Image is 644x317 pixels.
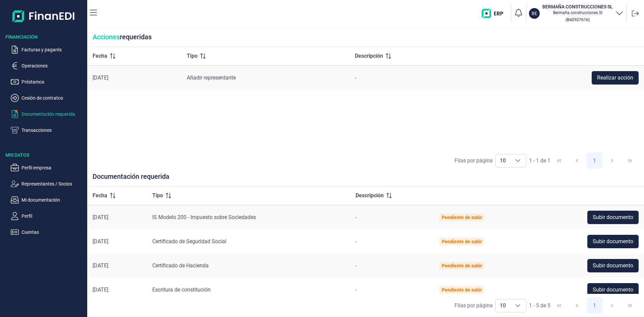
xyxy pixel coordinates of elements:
[152,192,163,200] span: Tipo
[152,214,256,220] span: IS Modelo 200 - Impuesto sobre Sociedades
[21,228,85,236] p: Cuentas
[587,235,639,248] button: Subir documento
[11,196,85,204] button: Mi documentación
[93,74,176,81] div: [DATE]
[510,154,526,167] div: Choose
[604,153,620,169] button: Next Page
[187,52,198,60] span: Tipo
[93,192,107,200] span: Fecha
[21,126,85,134] p: Transacciones
[593,286,633,294] span: Subir documento
[587,211,639,224] button: Subir documento
[11,46,85,54] button: Facturas y pagarés
[482,9,508,18] img: erp
[21,46,85,54] p: Facturas y pagarés
[355,52,383,60] span: Descripción
[11,94,85,102] button: Cesión de contratos
[551,153,567,169] button: First Page
[569,298,585,314] button: Previous Page
[11,180,85,188] button: Representantes / Socios
[442,287,482,293] div: Pendiente de subir
[11,110,85,118] button: Documentación requerida
[587,283,639,297] button: Subir documento
[356,214,357,220] span: -
[21,164,85,172] p: Perfil empresa
[454,302,493,310] div: Filas por página
[604,298,620,314] button: Next Page
[21,62,85,70] p: Operaciones
[21,110,85,118] p: Documentación requerida
[587,298,603,314] button: Page 1
[11,78,85,86] button: Préstamos
[622,298,638,314] button: Last Page
[593,213,633,221] span: Subir documento
[454,157,493,165] div: Filas por página
[510,299,526,312] div: Choose
[569,153,585,169] button: Previous Page
[551,298,567,314] button: First Page
[356,192,384,200] span: Descripción
[442,215,482,220] div: Pendiente de subir
[532,10,537,17] p: BE
[587,153,603,169] button: Page 1
[593,262,633,270] span: Subir documento
[587,259,639,272] button: Subir documento
[93,286,142,293] div: [DATE]
[566,17,590,22] small: Copiar cif
[597,74,633,82] span: Realizar acción
[87,172,644,186] div: Documentación requerida
[592,71,639,85] button: Realizar acción
[21,180,85,188] p: Representantes / Socios
[93,238,142,245] div: [DATE]
[21,212,85,220] p: Perfil
[93,262,142,269] div: [DATE]
[21,78,85,86] p: Préstamos
[152,286,211,293] span: Escritura de constitución
[21,94,85,102] p: Cesión de contratos
[93,214,142,221] div: [DATE]
[496,154,510,167] span: 10
[93,52,107,60] span: Fecha
[542,10,613,15] p: Bermaña construcciones Sl
[21,196,85,204] p: Mi documentación
[542,3,613,10] h3: BERMAÑA CONSTRUCCIONES SL
[529,158,550,163] span: 1 - 1 de 1
[622,153,638,169] button: Last Page
[152,262,209,269] span: Certificado de Hacienda
[11,62,85,70] button: Operaciones
[356,286,357,293] span: -
[356,238,357,245] span: -
[356,262,357,269] span: -
[442,263,482,268] div: Pendiente de subir
[87,28,644,47] div: requeridas
[529,3,624,23] button: BEBERMAÑA CONSTRUCCIONES SLBermaña construcciones Sl(B42927616)
[11,212,85,220] button: Perfil
[152,238,226,245] span: Certificado de Seguridad Social
[442,239,482,244] div: Pendiente de subir
[187,74,236,81] span: Añadir representante
[593,237,633,246] span: Subir documento
[529,303,550,308] span: 1 - 5 de 5
[11,126,85,134] button: Transacciones
[93,33,120,41] span: Acciones
[11,164,85,172] button: Perfil empresa
[11,228,85,236] button: Cuentas
[496,299,510,312] span: 10
[12,5,75,27] img: Logo de aplicación
[355,74,356,81] span: -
